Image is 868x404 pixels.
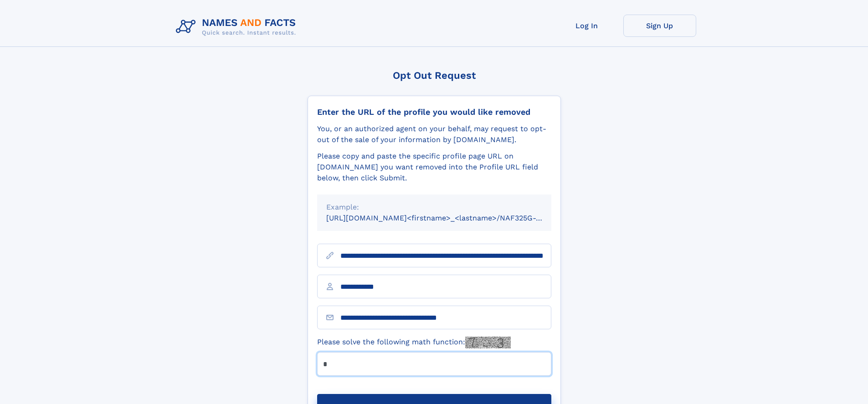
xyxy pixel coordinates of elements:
[172,15,303,39] img: Logo Names and Facts
[623,15,696,37] a: Sign Up
[550,15,623,37] a: Log In
[308,70,561,81] div: Opt Out Request
[317,123,551,145] div: You, or an authorized agent on your behalf, may request to opt-out of the sale of your informatio...
[317,151,551,184] div: Please copy and paste the specific profile page URL on [DOMAIN_NAME] you want removed into the Pr...
[317,107,551,117] div: Enter the URL of the profile you would like removed
[326,202,542,213] div: Example:
[326,214,569,222] small: [URL][DOMAIN_NAME]<firstname>_<lastname>/NAF325G-xxxxxxxx
[317,337,511,348] label: Please solve the following math function:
